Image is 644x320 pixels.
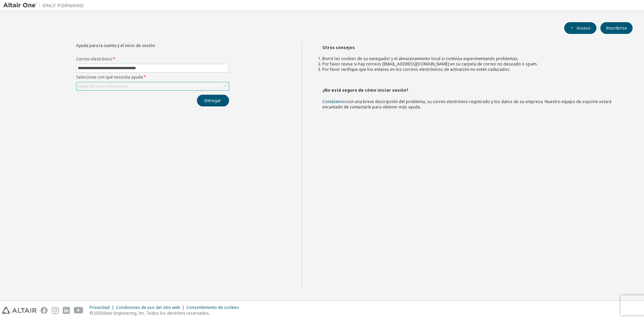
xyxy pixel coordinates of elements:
font: 2025 [93,310,103,316]
font: Entregar [205,98,221,103]
button: Entregar [197,95,229,106]
img: linkedin.svg [63,307,70,314]
font: Haga clic para seleccionar [78,83,128,89]
a: Contáctenos [322,99,347,104]
font: Otros consejos [322,45,355,50]
img: altair_logo.svg [2,307,37,314]
font: Borre las cookies de su navegador y el almacenamiento local si continúa experimentando problemas. [322,56,519,61]
font: Ayuda para la cuenta y el inicio de sesión [76,43,155,48]
button: Acceso [564,22,596,34]
img: facebook.svg [41,307,48,314]
font: con una breve descripción del problema, su correo electrónico registrado y los datos de su empres... [322,99,611,110]
font: Condiciones de uso del sitio web [116,305,180,310]
font: Seleccione con qué necesita ayuda [76,74,143,80]
font: Inscribirse [606,25,627,31]
font: © [90,310,93,316]
img: Altair Uno [3,2,87,9]
img: youtube.svg [74,307,84,314]
font: Privacidad [90,305,110,310]
font: Correo electrónico [76,56,112,62]
font: Acceso [577,25,591,31]
font: ¿No está seguro de cómo iniciar sesión? [322,87,408,93]
div: Haga clic para seleccionar [76,82,229,90]
font: Altair Engineering, Inc. Todos los derechos reservados. [103,310,210,316]
font: Consentimiento de cookies [186,305,239,310]
img: instagram.svg [52,307,59,314]
button: Inscribirse [600,22,633,34]
font: Por favor revise si hay correos [EMAIL_ADDRESS][DOMAIN_NAME] en su carpeta de correo no deseado o... [322,61,538,67]
font: Por favor verifique que los enlaces en los correos electrónicos de activación no estén caducados. [322,66,511,72]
